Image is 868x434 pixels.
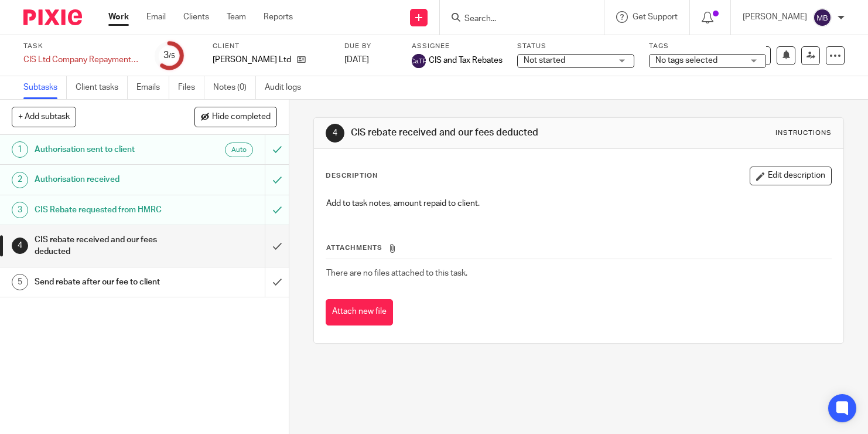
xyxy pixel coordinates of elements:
img: Pixie [23,9,82,25]
div: 3 [12,202,28,218]
p: [PERSON_NAME] Ltd [213,54,291,66]
img: svg%3E [813,8,832,27]
div: Auto [225,143,253,157]
img: svg%3E [412,54,426,68]
div: CIS Ltd Company Repayments 25 [23,54,141,66]
small: /5 [169,53,175,59]
span: Hide completed [212,113,271,122]
label: Status [517,42,634,51]
label: Client [213,42,330,51]
a: Client tasks [76,76,128,99]
span: Attachments [326,245,382,251]
a: Work [108,11,129,23]
div: 4 [326,124,344,143]
span: Not started [524,56,565,65]
div: 4 [12,238,28,254]
div: 5 [12,274,28,290]
div: 2 [12,172,28,188]
p: [PERSON_NAME] [743,11,807,23]
a: Notes (0) [213,76,256,99]
input: Search [463,14,569,25]
div: Instructions [775,128,832,138]
label: Due by [344,42,397,51]
span: No tags selected [655,56,717,65]
div: 3 [163,49,175,62]
h1: Authorisation received [35,171,180,188]
h1: Send rebate after our fee to client [35,273,180,291]
h1: CIS rebate received and our fees deducted [351,127,604,139]
h1: CIS rebate received and our fees deducted [35,231,180,261]
button: + Add subtask [12,107,76,127]
h1: CIS Rebate requested from HMRC [35,201,180,219]
span: There are no files attached to this task. [326,269,467,277]
a: Audit logs [265,76,310,99]
a: Email [146,11,166,23]
span: CIS and Tax Rebates [429,55,503,66]
div: 1 [12,141,28,158]
a: Emails [136,76,169,99]
button: Hide completed [194,107,277,127]
label: Task [23,42,141,51]
button: Attach new file [326,299,393,325]
p: Add to task notes, amount repaid to client. [326,198,831,209]
h1: Authorisation sent to client [35,141,180,158]
span: [DATE] [344,56,369,64]
label: Tags [649,42,766,51]
a: Files [178,76,204,99]
a: Reports [264,11,293,23]
button: Edit description [750,167,832,185]
p: Description [326,171,378,181]
label: Assignee [412,42,503,51]
a: Subtasks [23,76,67,99]
span: Get Support [633,13,678,21]
a: Team [227,11,246,23]
a: Clients [183,11,209,23]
